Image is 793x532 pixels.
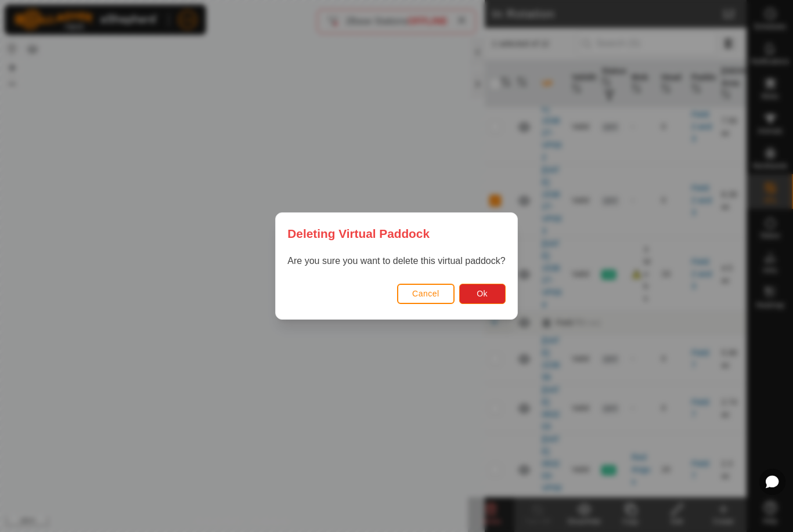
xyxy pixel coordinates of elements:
[397,284,455,304] button: Cancel
[287,254,505,268] p: Are you sure you want to delete this virtual paddock?
[287,225,430,243] span: Deleting Virtual Paddock
[459,284,506,304] button: Ok
[477,289,488,298] span: Ok
[412,289,439,298] span: Cancel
